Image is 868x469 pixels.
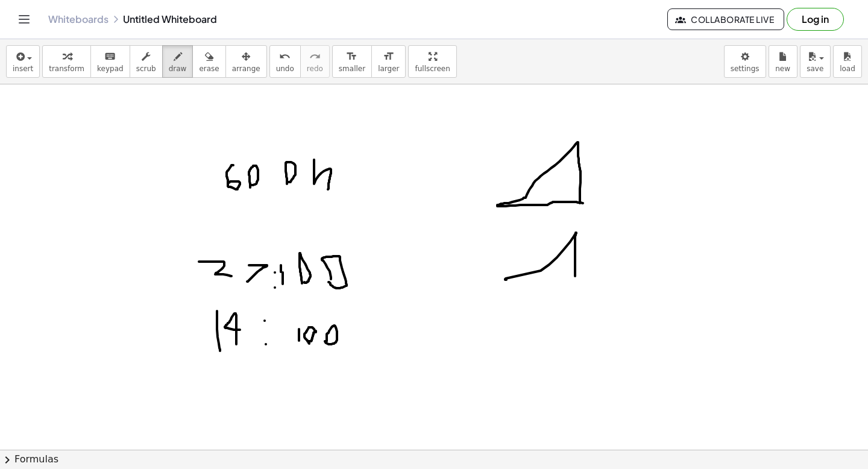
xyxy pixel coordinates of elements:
button: load [833,45,862,78]
span: insert [13,65,33,73]
button: insert [6,45,40,78]
button: Toggle navigation [14,10,34,29]
span: draw [169,65,187,73]
a: Whiteboards [48,13,108,25]
span: smaller [339,65,365,73]
button: erase [192,45,225,78]
button: fullscreen [408,45,456,78]
span: transform [49,65,84,73]
button: new [769,45,797,78]
i: format_size [346,49,357,64]
button: format_sizelarger [371,45,406,78]
span: Collaborate Live [678,14,774,25]
i: redo [309,49,321,64]
button: arrange [225,45,267,78]
button: transform [42,45,91,78]
button: Log in [787,8,844,31]
button: redoredo [300,45,330,78]
button: format_sizesmaller [332,45,372,78]
i: undo [279,49,291,64]
button: save [800,45,831,78]
button: draw [162,45,193,78]
i: keyboard [104,49,116,64]
span: erase [199,65,219,73]
span: redo [307,65,323,73]
span: scrub [136,65,156,73]
span: undo [276,65,294,73]
span: arrange [232,65,260,73]
i: format_size [383,49,394,64]
span: settings [731,65,759,73]
button: keyboardkeypad [90,45,130,78]
span: save [807,65,823,73]
span: larger [378,65,399,73]
span: keypad [97,65,124,73]
button: settings [724,45,766,78]
span: load [840,65,855,73]
span: new [775,65,790,73]
button: Collaborate Live [667,8,784,30]
span: fullscreen [415,65,450,73]
button: undoundo [269,45,301,78]
button: scrub [130,45,163,78]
